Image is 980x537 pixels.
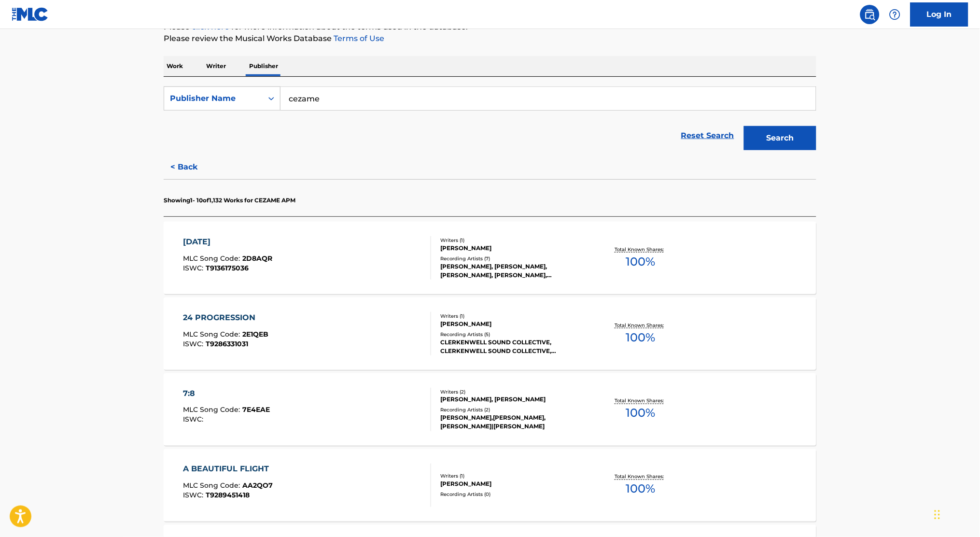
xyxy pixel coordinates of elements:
a: 7:8MLC Song Code:7E4EAEISWC:Writers (2)[PERSON_NAME], [PERSON_NAME]Recording Artists (2)[PERSON_N... [164,373,816,446]
form: Search Form [164,86,816,155]
div: Recording Artists ( 7 ) [440,255,586,262]
span: ISWC : [183,264,206,272]
p: Total Known Shares: [615,473,666,480]
div: [PERSON_NAME] [440,244,586,253]
p: Total Known Shares: [615,322,666,329]
img: MLC Logo [12,7,49,21]
div: Help [885,5,905,24]
div: [DATE] [183,236,273,248]
a: Public Search [860,5,880,24]
div: Publisher Name [170,93,257,104]
span: MLC Song Code : [183,406,243,414]
span: T9289451418 [206,491,250,500]
span: MLC Song Code : [183,481,243,490]
a: [DATE]MLC Song Code:2D8AQRISWC:T9136175036Writers (1)[PERSON_NAME]Recording Artists (7)[PERSON_NA... [164,222,816,294]
div: Writers ( 1 ) [440,237,586,244]
span: 100 % [626,329,655,346]
div: 7:8 [183,388,270,399]
span: T9286331031 [206,339,249,348]
div: Drag [935,500,940,529]
p: Please review the Musical Works Database [164,33,816,44]
span: ISWC : [183,415,206,424]
div: Recording Artists ( 5 ) [440,331,586,338]
div: [PERSON_NAME] [440,480,586,489]
span: 100 % [626,405,655,422]
img: help [889,9,901,20]
a: Reset Search [676,125,739,146]
div: Recording Artists ( 2 ) [440,407,586,414]
a: Terms of Use [332,34,384,43]
span: ISWC : [183,491,206,500]
iframe: Chat Widget [932,491,980,537]
span: 100 % [626,480,655,498]
div: [PERSON_NAME], [PERSON_NAME] [440,396,586,404]
button: < Back [164,155,222,179]
span: 2E1QEB [243,330,269,339]
p: Publisher [246,56,281,76]
div: Writers ( 2 ) [440,388,586,396]
img: search [864,9,876,20]
div: Writers ( 1 ) [440,473,586,480]
span: T9136175036 [206,264,249,272]
span: MLC Song Code : [183,330,243,339]
div: [PERSON_NAME], [PERSON_NAME], [PERSON_NAME], [PERSON_NAME], [PERSON_NAME] [440,262,586,280]
p: Writer [203,56,229,76]
a: Log In [910,2,968,27]
p: Total Known Shares: [615,397,666,405]
div: [PERSON_NAME],[PERSON_NAME], [PERSON_NAME]|[PERSON_NAME] [440,414,586,431]
div: A BEAUTIFUL FLIGHT [183,464,274,475]
span: AA2QO7 [243,481,273,490]
span: MLC Song Code : [183,254,243,263]
button: Search [744,126,816,150]
div: Recording Artists ( 0 ) [440,491,586,498]
div: CLERKENWELL SOUND COLLECTIVE, CLERKENWELL SOUND COLLECTIVE, CLERKENWELL SOUND COLLECTIVE, CLERKEN... [440,338,586,355]
a: 24 PROGRESSIONMLC Song Code:2E1QEBISWC:T9286331031Writers (1)[PERSON_NAME]Recording Artists (5)CL... [164,297,816,370]
div: [PERSON_NAME] [440,320,586,328]
span: 2D8AQR [243,254,273,263]
span: 7E4EAE [243,406,270,414]
div: Writers ( 1 ) [440,312,586,320]
p: Work [164,56,186,76]
a: A BEAUTIFUL FLIGHTMLC Song Code:AA2QO7ISWC:T9289451418Writers (1)[PERSON_NAME]Recording Artists (... [164,449,816,522]
p: Total Known Shares: [615,246,666,253]
div: 24 PROGRESSION [183,312,269,324]
span: ISWC : [183,339,206,348]
span: 100 % [626,253,655,270]
p: Showing 1 - 10 of 1,132 Works for CEZAME APM [164,196,295,205]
